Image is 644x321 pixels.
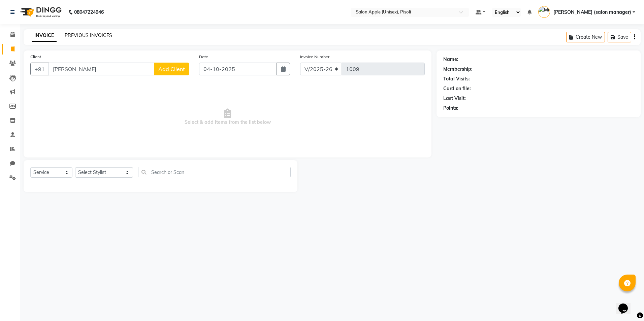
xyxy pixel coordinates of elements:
[49,63,155,75] input: Search by Name/Mobile/Email/Code
[443,56,458,63] div: Name:
[32,30,57,42] a: INVOICE
[616,294,637,314] iframe: chat widget
[30,63,49,75] button: +91
[65,32,112,38] a: PREVIOUS INVOICES
[443,66,473,73] div: Membership:
[74,3,104,22] b: 08047224946
[199,54,208,60] label: Date
[443,105,458,112] div: Points:
[566,32,605,42] button: Create New
[443,75,470,82] div: Total Visits:
[538,6,550,18] img: Mrs. Poonam Bansal (salon manager)
[300,54,329,60] label: Invoice Number
[443,85,471,92] div: Card on file:
[138,167,291,177] input: Search or Scan
[443,95,466,102] div: Last Visit:
[30,54,41,60] label: Client
[30,83,425,151] span: Select & add items from the list below
[608,32,631,42] button: Save
[158,66,185,72] span: Add Client
[154,63,189,75] button: Add Client
[17,3,63,22] img: logo
[553,9,631,16] span: [PERSON_NAME] (salon manager)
